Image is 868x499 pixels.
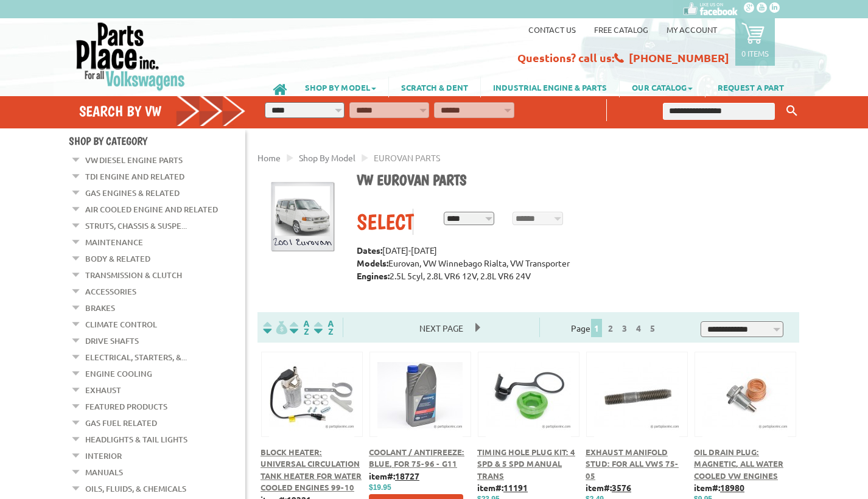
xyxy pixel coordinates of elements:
h4: Search by VW [79,102,246,120]
a: Timing Hole Plug Kit: 4 Spd & 5 Spd Manual Trans [477,447,575,481]
a: Struts, Chassis & Suspe... [85,218,187,234]
p: [DATE]-[DATE] Eurovan, VW Winnebago Rialta, VW Transporter 2.5L 5cyl, 2.8L VR6 12V, 2.8L VR6 24V [357,244,790,295]
a: Gas Engines & Related [85,185,180,201]
a: Maintenance [85,234,143,250]
a: Exhaust Manifold Stud: For All VWs 75-05 [586,447,679,481]
a: 2 [605,323,616,333]
div: Select [357,209,413,235]
strong: Dates: [357,245,382,256]
a: Interior [85,448,122,464]
h4: Shop By Category [69,134,245,147]
a: Drive Shafts [85,333,139,349]
a: INDUSTRIAL ENGINE & PARTS [481,77,619,97]
span: $19.95 [369,483,391,492]
a: Engine Cooling [85,366,152,382]
a: Manuals [85,464,123,480]
div: Page [539,318,691,337]
a: Next Page [407,323,475,333]
span: Next Page [407,319,475,337]
a: TDI Engine and Related [85,169,184,184]
a: Gas Fuel Related [85,415,157,431]
a: Climate Control [85,316,157,332]
b: item#: [369,470,419,481]
a: Featured Products [85,399,167,414]
a: REQUEST A PART [705,77,796,97]
a: 4 [633,323,644,333]
b: item#: [477,482,528,493]
h1: VW Eurovan parts [357,171,790,190]
button: Keyword Search [783,101,801,121]
a: 0 items [735,18,775,66]
a: Accessories [85,284,136,299]
a: 5 [647,323,658,333]
img: Eurovan [267,181,338,253]
a: Free Catalog [594,24,648,35]
a: Oil Drain Plug: Magnetic, All Water Cooled VW Engines [694,447,783,481]
u: 3576 [612,482,631,493]
u: 18727 [395,470,419,481]
u: 11191 [503,482,528,493]
a: SHOP BY MODEL [293,77,388,97]
a: Home [257,152,281,163]
p: 0 items [741,48,769,58]
a: Brakes [85,300,115,316]
a: Headlights & Tail Lights [85,431,187,447]
img: Sort by Headline [287,321,312,335]
strong: Models: [357,257,388,268]
img: Parts Place Inc! [75,21,186,91]
a: Exhaust [85,382,121,398]
strong: Engines: [357,270,390,281]
a: OUR CATALOG [620,77,705,97]
a: Electrical, Starters, &... [85,349,187,365]
a: SCRATCH & DENT [389,77,480,97]
a: Shop By Model [299,152,355,163]
a: Block Heater: Universal Circulation Tank Heater For Water Cooled Engines 99-10 [261,447,362,493]
a: Contact us [528,24,576,35]
b: item#: [694,482,744,493]
a: Coolant / Antifreeze: Blue, for 75-96 - G11 [369,447,464,469]
u: 18980 [720,482,744,493]
a: My Account [667,24,717,35]
img: filterpricelow.svg [263,321,287,335]
img: Sort by Sales Rank [312,321,336,335]
a: Body & Related [85,251,150,267]
span: 1 [591,319,602,337]
a: Oils, Fluids, & Chemicals [85,481,186,497]
span: EUROVAN PARTS [374,152,440,163]
a: 3 [619,323,630,333]
b: item#: [586,482,631,493]
a: Air Cooled Engine and Related [85,201,218,217]
a: VW Diesel Engine Parts [85,152,183,168]
a: Transmission & Clutch [85,267,182,283]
